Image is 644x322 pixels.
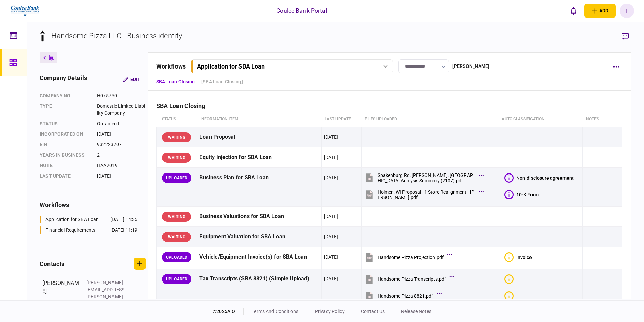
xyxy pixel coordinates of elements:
[199,209,319,224] div: Business Valuations for SBA Loan
[324,253,338,260] div: [DATE]
[504,252,514,262] div: Bad quality
[516,175,574,181] div: Non-disclosure agreement
[156,102,211,109] div: SBA Loan Closing
[213,308,244,315] div: © 2025 AIO
[40,216,137,223] a: Application for SBA Loan[DATE] 14:35
[40,172,90,180] div: last update
[40,120,90,127] div: status
[324,174,338,181] div: [DATE]
[162,153,191,163] div: WAITING
[40,162,90,169] div: note
[324,154,338,161] div: [DATE]
[191,59,393,73] button: Application for SBA Loan
[40,259,64,268] div: contacts
[504,274,516,284] button: Bad quality
[504,274,514,284] div: Bad quality
[361,112,498,127] th: Files uploaded
[566,4,580,18] button: open notifications list
[361,308,385,314] a: contact us
[199,170,319,185] div: Business Plan for SBA Loan
[498,112,582,127] th: auto classification
[110,216,138,223] div: [DATE] 14:35
[401,308,431,314] a: release notes
[51,30,182,42] div: Handsome Pizza LLC - Business identity
[378,189,475,200] div: Holmen, WI Proposal - 1 Store Realignment - Dean Hanson.pdf
[583,112,604,127] th: notes
[199,150,319,165] div: Equity Injection for SBA Loan
[452,63,489,70] div: [PERSON_NAME]
[110,226,138,234] div: [DATE] 11:19
[504,173,574,183] button: Non-disclosure agreement
[197,112,321,127] th: Information item
[324,233,338,240] div: [DATE]
[156,62,186,71] div: workflows
[162,252,191,262] div: UPLOADED
[97,120,146,127] div: Organized
[40,92,90,99] div: company no.
[315,308,345,314] a: privacy policy
[97,92,146,99] div: H075750
[97,162,146,169] div: HAA2019
[620,4,634,18] button: T
[364,170,482,185] button: Spakenburg Rd, Holmen, WI Analysis Summary (2107).pdf
[378,254,444,260] div: Handsome Pizza Projection.pdf
[201,78,243,85] a: [SBA Loan Closing]
[364,187,482,202] button: Holmen, WI Proposal - 1 Store Realignment - Dean Hanson.pdf
[162,274,191,284] div: UPLOADED
[504,291,514,301] div: Bad quality
[40,131,90,138] div: incorporated on
[197,63,265,70] div: Application for SBA Loan
[199,130,319,145] div: Loan Proposal
[45,216,99,223] div: Application for SBA Loan
[40,141,90,148] div: EIN
[364,288,440,303] button: Handsome Pizza 8821.pdf
[162,232,191,242] div: WAITING
[42,279,79,322] div: [PERSON_NAME]
[45,226,95,234] div: Financial Requirements
[199,271,319,287] div: Tax Transcripts (SBA 8821) (Simple Upload)
[40,103,90,117] div: Type
[97,152,146,159] div: 2
[324,275,338,282] div: [DATE]
[40,200,146,209] div: workflows
[321,112,361,127] th: last update
[324,134,338,140] div: [DATE]
[40,226,137,234] a: Financial Requirements[DATE] 11:19
[162,173,191,183] div: UPLOADED
[199,229,319,244] div: Equipment Valuation for SBA Loan
[324,213,338,220] div: [DATE]
[162,212,191,222] div: WAITING
[504,291,516,301] button: Bad quality
[40,73,87,85] div: company details
[516,254,532,260] div: Invoice
[378,172,475,183] div: Spakenburg Rd, Holmen, WI Analysis Summary (2107).pdf
[118,73,146,85] button: Edit
[10,2,40,19] img: client company logo
[504,190,539,199] button: 10-K Form
[252,308,298,314] a: terms and conditions
[364,271,453,287] button: Handsome Pizza Transcripts.pdf
[276,6,327,15] div: Coulee Bank Portal
[378,293,433,299] div: Handsome Pizza 8821.pdf
[364,249,450,265] button: Handsome Pizza Projection.pdf
[86,279,130,307] div: [PERSON_NAME][EMAIL_ADDRESS][PERSON_NAME][DOMAIN_NAME]
[40,152,90,159] div: years in business
[199,249,319,265] div: Vehicle/Equipment Invoice(s) for SBA Loan
[157,112,197,127] th: status
[97,131,146,138] div: [DATE]
[584,4,616,18] button: open adding identity options
[97,103,146,117] div: Domestic Limited Liability Company
[97,172,146,180] div: [DATE]
[504,252,532,262] button: Bad qualityInvoice
[97,141,146,148] div: 932223707
[162,132,191,142] div: WAITING
[516,192,539,197] div: 10-K Form
[156,78,195,85] a: SBA Loan Closing
[378,276,446,282] div: Handsome Pizza Transcripts.pdf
